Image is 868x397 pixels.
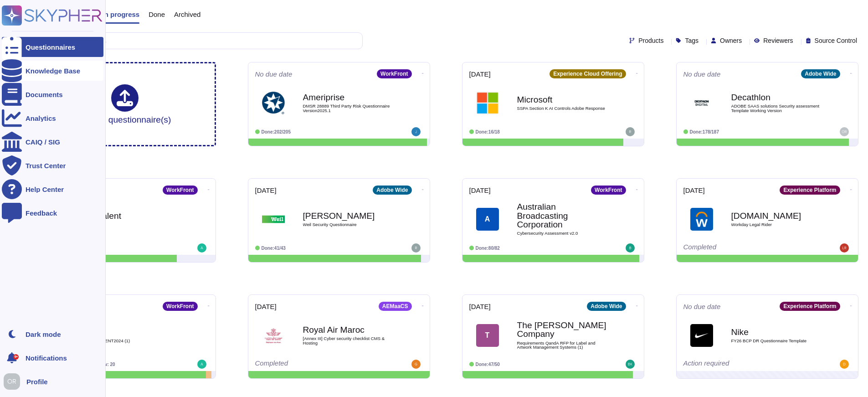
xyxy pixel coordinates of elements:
[517,202,608,229] b: Australian Broadcasting Corporation
[731,328,822,336] b: Nike
[303,325,394,334] b: Royal Air Maroc
[683,71,721,77] span: No due date
[476,129,500,134] span: Done: 16/18
[683,243,795,253] div: Completed
[303,104,394,113] span: DMSR 28889 Third Party Risk Questionnaire Version2025.1
[26,378,48,385] span: Profile
[731,339,822,343] span: FY26 BCP DR Questionnaire Template
[26,67,80,74] div: Knowledge Base
[517,341,608,350] span: Requirements QandA RFP for Label and Artwork Management Systems (1)
[26,44,75,51] div: Questionnaires
[2,108,103,128] a: Analytics
[685,37,699,44] span: Tags
[2,371,26,392] button: user
[517,231,608,236] span: Cybersecurity Assessment v2.0
[262,208,285,231] img: Logo
[26,331,61,338] div: Dark mode
[517,106,608,111] span: SSPA Section K AI Controls Adobe Response
[517,321,608,338] b: The [PERSON_NAME] Company
[587,302,626,311] div: Adobe Wide
[2,132,103,152] a: CAIQ / SIG
[255,303,277,310] span: [DATE]
[683,360,795,369] div: Action required
[469,303,491,310] span: [DATE]
[476,324,499,347] div: T
[26,186,64,193] div: Help Center
[690,129,719,134] span: Done: 178/187
[377,69,411,78] div: WorkFront
[255,71,293,77] span: No due date
[517,95,608,104] b: Microsoft
[690,324,713,347] img: Logo
[26,355,67,361] span: Notifications
[89,211,180,220] b: Catalent
[197,243,206,253] img: user
[550,69,626,78] div: Experience Cloud Offering
[476,208,499,231] div: A
[690,92,713,114] img: Logo
[683,303,721,310] span: No due date
[26,91,63,98] div: Documents
[163,302,197,311] div: WorkFront
[2,179,103,199] a: Help Center
[149,11,165,18] span: Done
[591,186,626,195] div: WorkFront
[102,11,139,18] span: In progress
[780,302,840,311] div: Experience Platform
[2,155,103,175] a: Trust Center
[262,92,285,114] img: Logo
[13,354,19,360] div: 9+
[87,362,115,367] span: To review: 20
[262,324,285,347] img: Logo
[303,222,394,227] span: Weil Security Questionnaire
[262,246,286,251] span: Done: 41/43
[469,71,491,77] span: [DATE]
[476,246,500,251] span: Done: 80/82
[720,37,742,44] span: Owners
[731,222,822,227] span: Workday Legal Rider
[373,186,411,195] div: Adobe Wide
[26,115,56,122] div: Analytics
[255,360,367,369] div: Completed
[2,84,103,104] a: Documents
[731,93,822,102] b: Decathlon
[26,210,57,217] div: Feedback
[2,203,103,223] a: Feedback
[840,360,849,369] img: user
[638,37,663,44] span: Products
[476,92,499,114] img: Logo
[26,162,66,169] div: Trust Center
[801,69,840,78] div: Adobe Wide
[26,139,60,145] div: CAIQ / SIG
[303,336,394,345] span: [Annex III] Cyber security checklist CMS & Hosting
[89,339,180,343] span: Copy of ENT2024 (1)
[303,93,394,102] b: Ameriprise
[840,243,849,253] img: user
[89,328,180,336] b: test
[780,186,840,195] div: Experience Platform
[78,84,171,124] div: Upload questionnaire(s)
[626,360,635,369] img: user
[411,127,421,136] img: user
[89,222,180,227] span: Book2
[2,61,103,81] a: Knowledge Base
[840,127,849,136] img: user
[379,302,412,311] div: AEMaaCS
[411,360,421,369] img: user
[197,360,206,369] img: user
[163,186,197,195] div: WorkFront
[731,211,822,220] b: [DOMAIN_NAME]
[4,373,20,390] img: user
[469,187,491,194] span: [DATE]
[2,37,103,57] a: Questionnaires
[626,127,635,136] img: user
[262,129,291,134] span: Done: 202/205
[174,11,200,18] span: Archived
[731,104,822,113] span: ADOBE SAAS solutions Security assessment Template Working Version
[255,187,277,194] span: [DATE]
[303,211,394,220] b: [PERSON_NAME]
[815,37,857,44] span: Source Control
[683,187,705,194] span: [DATE]
[626,243,635,253] img: user
[36,33,362,49] input: Search by keywords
